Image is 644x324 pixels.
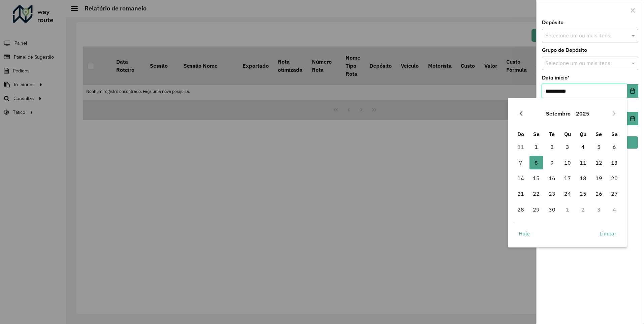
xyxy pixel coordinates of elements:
td: 3 [560,139,575,155]
td: 5 [591,139,607,155]
span: 23 [545,187,559,200]
label: Depósito [542,19,563,27]
td: 6 [607,139,622,155]
span: 3 [561,140,574,154]
span: 19 [592,171,606,185]
span: 20 [608,171,621,185]
span: 27 [608,187,621,200]
span: 7 [514,156,527,169]
td: 19 [591,170,607,186]
span: 18 [576,171,590,185]
span: Qu [580,131,586,137]
td: 15 [528,170,544,186]
td: 10 [560,155,575,170]
td: 29 [528,202,544,217]
td: 17 [560,170,575,186]
td: 7 [513,155,528,170]
td: 4 [575,139,591,155]
span: 1 [529,140,543,154]
span: 21 [514,187,527,200]
span: 2 [545,140,559,154]
span: 9 [545,156,559,169]
td: 25 [575,186,591,201]
span: 5 [592,140,606,154]
button: Next Month [609,108,619,119]
div: Choose Date [508,98,627,247]
span: 6 [608,140,621,154]
td: 28 [513,202,528,217]
td: 2 [575,202,591,217]
td: 13 [607,155,622,170]
span: Se [533,131,540,137]
span: 17 [561,171,574,185]
td: 18 [575,170,591,186]
span: 29 [529,203,543,216]
span: 16 [545,171,559,185]
button: Choose Date [627,112,638,125]
button: Hoje [513,227,536,240]
td: 23 [544,186,559,201]
span: Do [517,131,524,137]
td: 1 [528,139,544,155]
button: Limpar [594,227,622,240]
span: 13 [608,156,621,169]
span: Se [595,131,602,137]
span: 11 [576,156,590,169]
button: Previous Month [516,108,526,119]
td: 21 [513,186,528,201]
button: Choose Year [573,105,592,122]
span: 22 [529,187,543,200]
td: 11 [575,155,591,170]
span: 10 [561,156,574,169]
span: Qu [564,131,571,137]
td: 8 [528,155,544,170]
span: 24 [561,187,574,200]
span: 30 [545,203,559,216]
td: 22 [528,186,544,201]
label: Grupo de Depósito [542,46,587,54]
span: 12 [592,156,606,169]
td: 26 [591,186,607,201]
span: Limpar [600,229,616,237]
td: 9 [544,155,559,170]
td: 20 [607,170,622,186]
td: 24 [560,186,575,201]
span: 15 [529,171,543,185]
span: Te [549,131,555,137]
label: Data início [542,74,570,82]
td: 1 [560,202,575,217]
button: Choose Date [627,84,638,98]
span: 25 [576,187,590,200]
span: 26 [592,187,606,200]
span: Hoje [519,229,530,237]
span: 8 [529,156,543,169]
span: 4 [576,140,590,154]
span: Sa [611,131,618,137]
td: 2 [544,139,559,155]
td: 12 [591,155,607,170]
button: Choose Month [543,105,573,122]
td: 14 [513,170,528,186]
span: 28 [514,203,527,216]
td: 4 [607,202,622,217]
td: 16 [544,170,559,186]
td: 30 [544,202,559,217]
td: 31 [513,139,528,155]
td: 27 [607,186,622,201]
td: 3 [591,202,607,217]
span: 14 [514,171,527,185]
